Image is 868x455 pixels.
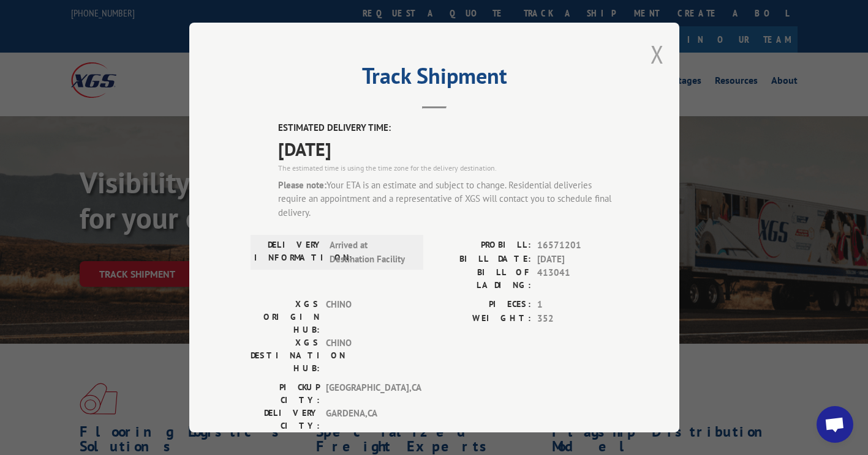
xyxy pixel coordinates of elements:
span: GARDENA , CA [326,407,409,432]
label: DELIVERY CITY: [251,407,320,432]
label: PICKUP CITY: [251,381,320,407]
label: XGS ORIGIN HUB: [251,298,320,336]
div: The estimated time is using the time zone for the delivery destination. [278,163,618,174]
label: BILL DATE: [434,253,531,267]
label: WEIGHT: [434,312,531,326]
label: DELIVERY INFORMATION: [254,239,323,266]
span: CHINO [326,298,409,336]
label: PROBILL: [434,239,531,253]
span: [DATE] [278,135,618,163]
span: 413041 [537,266,618,292]
span: CHINO [326,336,409,375]
div: Open chat [817,406,853,443]
button: Close modal [651,38,664,70]
span: 16571201 [537,239,618,253]
label: PIECES: [434,298,531,312]
span: Arrived at Destination Facility [330,239,412,266]
span: 352 [537,312,618,326]
label: BILL OF LADING: [434,266,531,292]
strong: Please note: [278,179,326,191]
span: [DATE] [537,253,618,267]
label: XGS DESTINATION HUB: [251,336,320,375]
span: 1 [537,298,618,312]
h2: Track Shipment [251,67,618,91]
div: Your ETA is an estimate and subject to change. Residential deliveries require an appointment and ... [278,179,618,220]
span: [GEOGRAPHIC_DATA] , CA [326,381,409,407]
label: ESTIMATED DELIVERY TIME: [278,121,618,135]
